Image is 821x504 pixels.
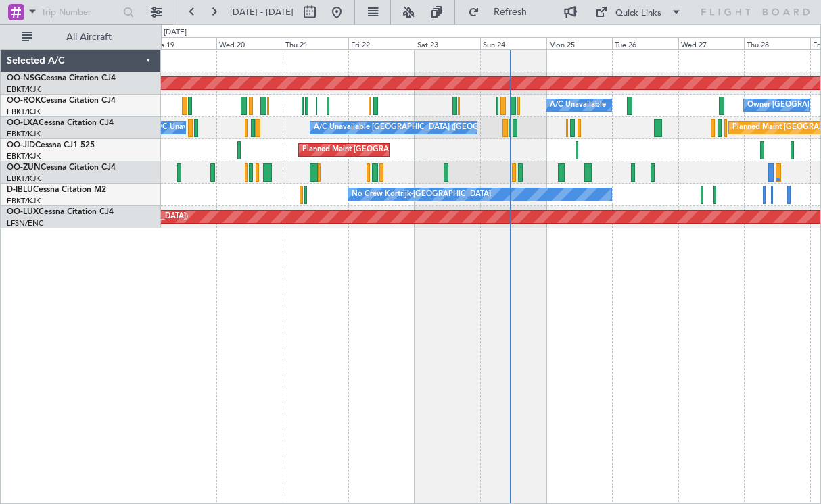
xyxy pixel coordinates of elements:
[588,1,688,23] button: Quick Links
[164,27,187,39] div: [DATE]
[615,7,661,20] div: Quick Links
[7,129,41,139] a: EBKT/KJK
[216,37,283,49] div: Wed 20
[744,37,810,49] div: Thu 28
[462,1,543,23] button: Refresh
[7,208,39,216] span: OO-LUX
[480,37,546,49] div: Sun 24
[7,151,41,161] a: EBKT/KJK
[7,74,116,82] a: OO-NSGCessna Citation CJ4
[41,2,119,22] input: Trip Number
[150,37,216,49] div: Tue 19
[7,174,41,184] a: EBKT/KJK
[7,186,33,194] span: D-IBLU
[7,119,114,127] a: OO-LXACessna Citation CJ4
[7,97,41,105] span: OO-ROK
[7,186,106,194] a: D-IBLUCessna Citation M2
[7,141,35,149] span: OO-JID
[35,32,143,42] span: All Aircraft
[314,118,565,138] div: A/C Unavailable [GEOGRAPHIC_DATA] ([GEOGRAPHIC_DATA] National)
[302,140,515,160] div: Planned Maint [GEOGRAPHIC_DATA] ([GEOGRAPHIC_DATA])
[678,37,745,49] div: Wed 27
[7,196,41,206] a: EBKT/KJK
[546,37,613,49] div: Mon 25
[7,97,116,105] a: OO-ROKCessna Citation CJ4
[7,107,41,117] a: EBKT/KJK
[7,84,41,95] a: EBKT/KJK
[230,6,294,18] span: [DATE] - [DATE]
[7,119,39,127] span: OO-LXA
[352,184,491,205] div: No Crew Kortrijk-[GEOGRAPHIC_DATA]
[7,141,95,149] a: OO-JIDCessna CJ1 525
[7,208,114,216] a: OO-LUXCessna Citation CJ4
[415,37,481,49] div: Sat 23
[612,37,678,49] div: Tue 26
[7,163,41,172] span: OO-ZUN
[15,26,147,48] button: All Aircraft
[7,218,44,228] a: LFSN/ENC
[348,37,415,49] div: Fri 22
[482,7,539,17] span: Refresh
[7,163,116,172] a: OO-ZUNCessna Citation CJ4
[283,37,349,49] div: Thu 21
[550,95,606,116] div: A/C Unavailable
[7,74,41,82] span: OO-NSG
